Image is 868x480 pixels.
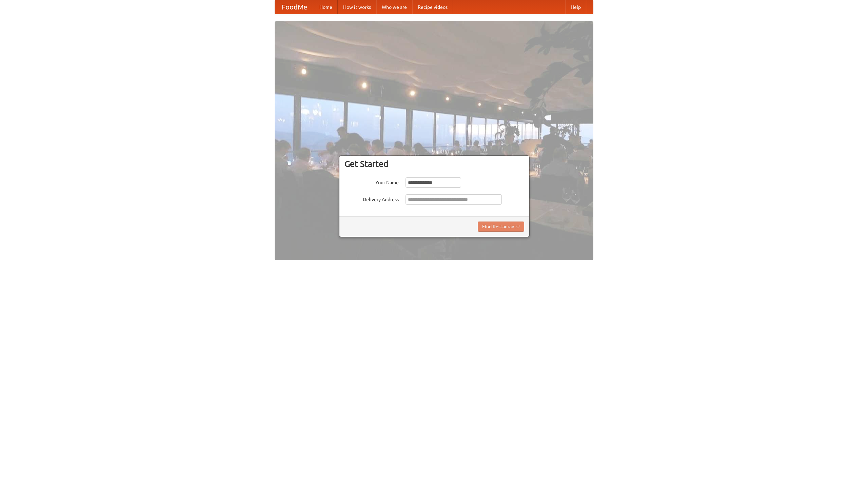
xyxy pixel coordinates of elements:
h3: Get Started [344,159,524,169]
label: Delivery Address [344,194,399,203]
a: FoodMe [275,0,314,14]
a: How it works [338,0,376,14]
a: Help [565,0,586,14]
label: Your Name [344,177,399,186]
a: Home [314,0,338,14]
a: Who we are [376,0,412,14]
a: Recipe videos [412,0,453,14]
button: Find Restaurants! [478,222,524,232]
